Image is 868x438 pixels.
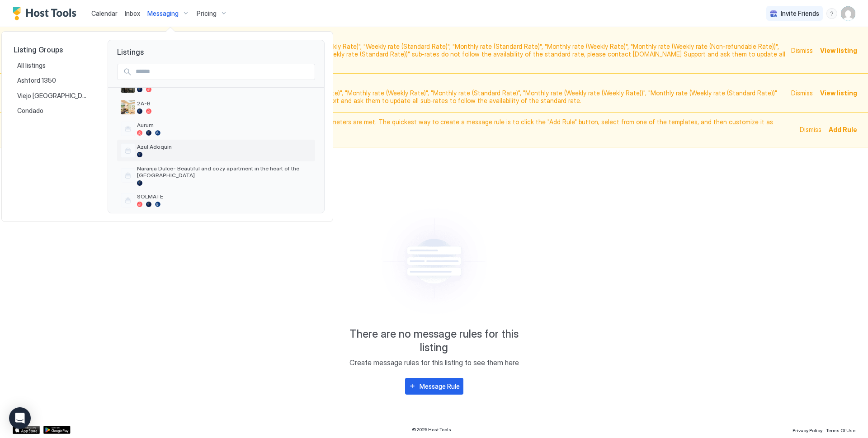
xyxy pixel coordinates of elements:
span: Listing Groups [14,45,93,54]
span: All listings [17,61,47,70]
span: Naranja Dulce- Beautiful and cozy apartment in the heart of the [GEOGRAPHIC_DATA]. [137,165,311,179]
span: Listings [108,40,324,57]
span: SOLMATE [137,193,311,200]
span: Viejo [GEOGRAPHIC_DATA][PERSON_NAME] [17,92,90,100]
input: Input Field [132,64,315,80]
span: Condado [17,107,45,115]
div: listing image [121,100,135,114]
span: 2A-B [137,100,311,107]
div: Open Intercom Messenger [9,407,31,429]
span: Aurum [137,122,311,128]
span: Ashford 1350 [17,76,57,85]
span: Azul Adoquin [137,143,311,150]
